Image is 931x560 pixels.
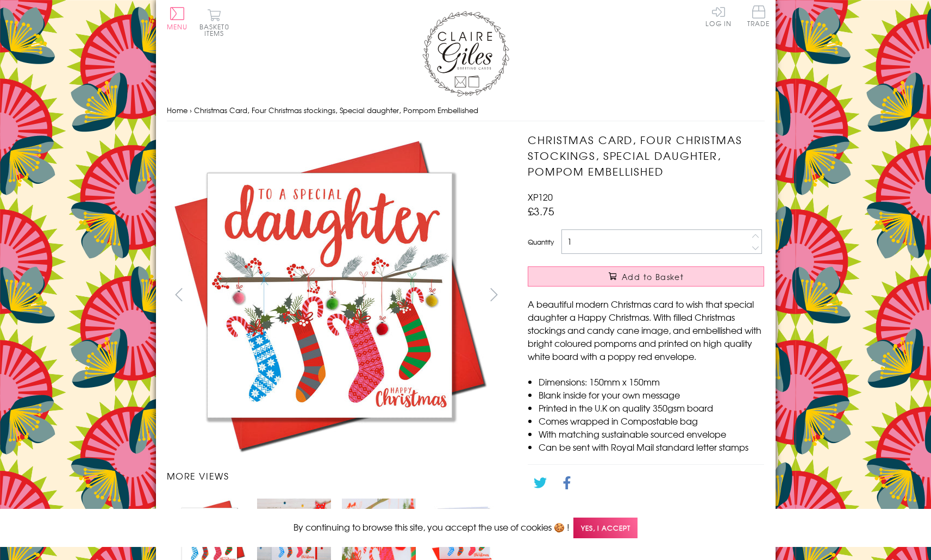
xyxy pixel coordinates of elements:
img: Christmas Card, Four Christmas stockings, Special daughter, Pompom Embellished [166,132,492,458]
span: Christmas Card, Four Christmas stockings, Special daughter, Pompom Embellished [194,105,478,115]
h3: More views [167,469,507,482]
a: Go back to the collection [537,506,642,519]
a: Trade [747,5,770,29]
span: Add to Basket [622,271,684,282]
a: Home [167,105,188,115]
button: Add to Basket [528,266,764,287]
p: A beautiful modern Christmas card to wish that special daughter a Happy Christmas. With filled Ch... [528,297,764,363]
span: Menu [167,22,188,32]
li: Comes wrapped in Compostable bag [539,414,764,427]
img: Christmas Card, Four Christmas stockings, Special daughter, Pompom Embellished [506,132,832,458]
a: Log In [705,5,732,27]
span: £3.75 [528,203,554,219]
li: Can be sent with Royal Mail standard letter stamps [539,440,764,453]
h1: Christmas Card, Four Christmas stockings, Special daughter, Pompom Embellished [528,132,764,179]
span: 0 items [204,22,229,38]
span: › [190,105,192,115]
button: next [482,282,506,307]
button: Menu [167,7,188,30]
button: prev [167,282,191,307]
span: Yes, I accept [573,518,638,539]
button: Basket0 items [199,9,229,36]
img: Claire Giles Greetings Cards [422,11,509,97]
span: XP120 [528,190,553,203]
li: Printed in the U.K on quality 350gsm board [539,401,764,414]
label: Quantity [528,237,554,247]
span: Trade [747,5,770,27]
li: Blank inside for your own message [539,388,764,401]
nav: breadcrumbs [167,99,765,122]
li: Dimensions: 150mm x 150mm [539,375,764,388]
li: With matching sustainable sourced envelope [539,427,764,440]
